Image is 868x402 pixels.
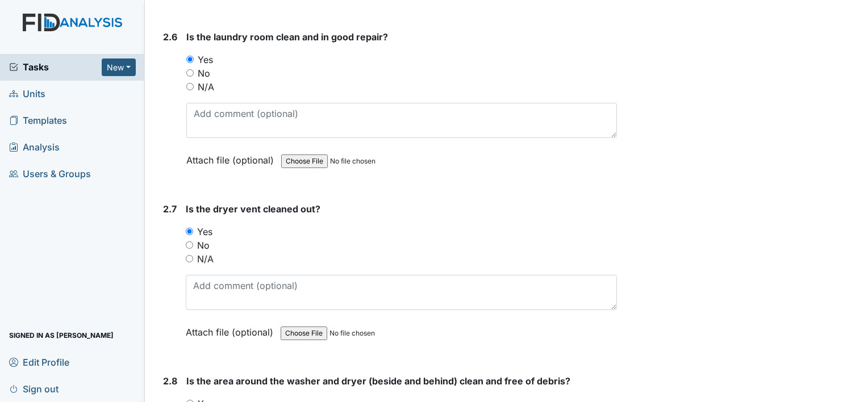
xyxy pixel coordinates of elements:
span: Templates [9,112,67,129]
label: 2.8 [163,374,177,388]
label: Yes [197,225,212,238]
span: Units [9,85,45,103]
input: N/A [186,83,194,90]
button: New [102,58,136,76]
label: No [197,238,210,252]
input: No [186,69,194,77]
span: Is the laundry room clean and in good repair? [186,31,388,43]
span: Analysis [9,139,60,156]
label: N/A [197,252,214,266]
label: N/A [198,80,214,94]
span: Edit Profile [9,353,69,371]
span: Sign out [9,380,59,397]
label: 2.6 [163,30,177,44]
span: Is the dryer vent cleaned out? [186,203,320,215]
input: Yes [186,228,193,235]
a: Tasks [9,60,102,74]
input: N/A [186,255,193,262]
label: Attach file (optional) [186,319,278,339]
span: Signed in as [PERSON_NAME] [9,326,114,344]
span: Users & Groups [9,165,91,183]
span: Is the area around the washer and dryer (beside and behind) clean and free of debris? [186,375,570,387]
input: No [186,241,193,249]
label: Attach file (optional) [186,147,278,167]
label: 2.7 [163,202,177,216]
input: Yes [186,56,194,63]
label: No [198,66,210,80]
label: Yes [198,53,213,66]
